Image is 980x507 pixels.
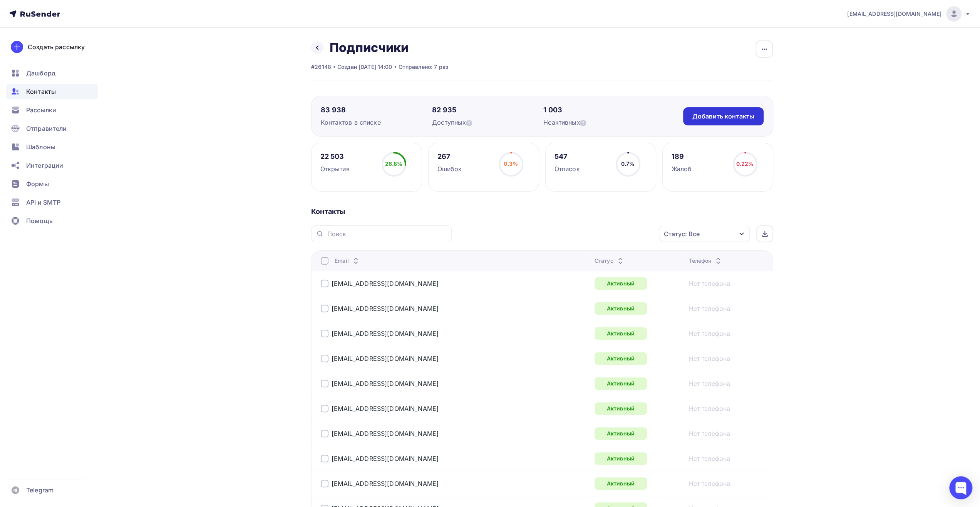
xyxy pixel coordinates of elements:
span: Рассылки [26,105,56,115]
span: 0.22% [736,160,754,167]
span: Интеграции [26,161,63,170]
div: Активный [595,477,647,490]
div: Жалоб [672,164,692,173]
div: Добавить контакты [692,112,754,121]
a: [EMAIL_ADDRESS][DOMAIN_NAME] [332,480,439,487]
div: 267 [437,152,462,161]
a: [EMAIL_ADDRESS][DOMAIN_NAME] [332,355,439,362]
div: Создать рассылку [28,42,85,52]
a: Нет телефона [689,279,730,288]
span: API и SMTP [26,198,60,207]
a: [EMAIL_ADDRESS][DOMAIN_NAME] [332,405,439,412]
div: Активный [595,452,647,465]
a: Нет телефона [689,429,730,438]
span: Контакты [26,87,56,96]
a: Нет телефона [689,329,730,338]
a: Нет телефона [689,454,730,463]
div: Контакты [311,207,773,216]
span: Формы [26,179,49,188]
h2: Подписчики [330,40,409,55]
span: 26.8% [385,160,403,167]
div: Открытия [320,164,350,173]
a: Контакты [6,84,98,99]
div: 22 503 [320,152,350,161]
div: Статус [595,257,625,265]
div: Отправлено: 7 раз [399,63,448,71]
a: [EMAIL_ADDRESS][DOMAIN_NAME] [332,330,439,337]
a: Нет телефона [689,304,730,313]
div: 1 003 [543,105,655,115]
a: [EMAIL_ADDRESS][DOMAIN_NAME] [332,455,439,462]
span: Telegram [26,485,54,495]
a: Рассылки [6,102,98,118]
div: Создан [DATE] 14:00 [337,63,392,71]
div: Email [335,257,360,265]
a: [EMAIL_ADDRESS][DOMAIN_NAME] [332,280,439,287]
span: Отправители [26,124,67,133]
div: 547 [554,152,580,161]
a: Нет телефона [689,404,730,413]
div: Активный [595,302,647,315]
div: Отписок [554,164,580,173]
div: #26148 [311,63,331,71]
div: 189 [672,152,692,161]
span: Шаблоны [26,142,55,152]
span: 0.7% [621,160,635,167]
a: [EMAIL_ADDRESS][DOMAIN_NAME] [332,430,439,437]
div: Ошибок [437,164,462,173]
div: Активный [595,352,647,365]
input: Поиск [327,230,447,238]
a: [EMAIL_ADDRESS][DOMAIN_NAME] [332,305,439,312]
div: Активный [595,377,647,390]
span: Помощь [26,216,53,225]
a: Нет телефона [689,354,730,363]
span: 0.3% [504,160,518,167]
div: Доступных [432,118,543,127]
div: Активный [595,402,647,415]
span: [EMAIL_ADDRESS][DOMAIN_NAME] [847,10,941,18]
a: [EMAIL_ADDRESS][DOMAIN_NAME] [847,6,971,22]
a: Формы [6,176,98,192]
div: 83 938 [321,105,432,115]
a: Дашборд [6,65,98,81]
div: Активный [595,427,647,440]
div: Статус: Все [664,229,700,238]
a: Нет телефона [689,379,730,388]
div: Активный [595,277,647,290]
a: Отправители [6,121,98,136]
div: 82 935 [432,105,543,115]
div: Контактов в списке [321,118,432,127]
div: Неактивных [543,118,655,127]
div: Активный [595,327,647,340]
span: Дашборд [26,68,55,78]
div: Телефон [689,257,723,265]
a: Шаблоны [6,139,98,155]
button: Статус: Все [658,225,750,242]
a: Нет телефона [689,479,730,488]
a: [EMAIL_ADDRESS][DOMAIN_NAME] [332,380,439,387]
